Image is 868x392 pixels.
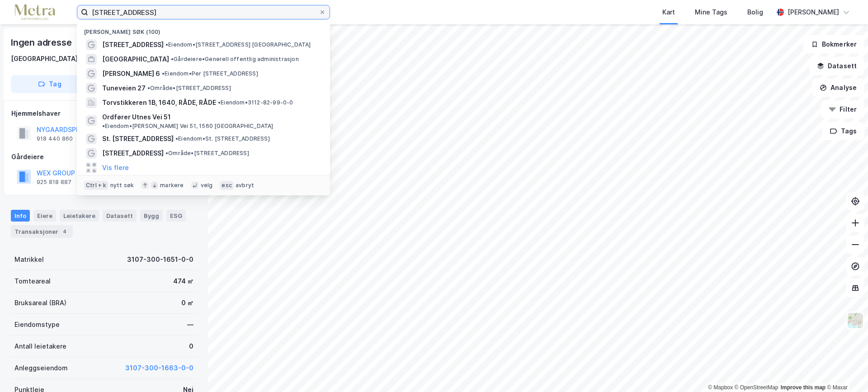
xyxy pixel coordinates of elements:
button: Tag [11,75,89,93]
div: 474 ㎡ [173,276,193,287]
img: Z [847,312,864,329]
span: Eiendom • Per [STREET_ADDRESS] [162,70,258,77]
button: Vis flere [102,162,129,173]
button: Datasett [809,57,864,75]
span: [STREET_ADDRESS] [102,39,164,50]
div: Eiere [33,210,56,222]
div: ESG [166,210,186,222]
div: Leietakere [60,210,99,222]
input: Søk på adresse, matrikkel, gårdeiere, leietakere eller personer [88,5,319,19]
div: 0 ㎡ [181,298,193,308]
span: Torvstikkeren 1B, 1640, RÅDE, RÅDE [102,97,216,108]
span: • [102,123,105,129]
div: velg [201,182,213,189]
a: Improve this map [781,384,826,391]
span: Eiendom • St. [STREET_ADDRESS] [175,135,270,142]
button: Tags [822,122,864,140]
span: Område • [STREET_ADDRESS] [147,85,231,92]
div: 925 818 887 [37,179,71,186]
button: Analyse [812,79,864,97]
div: Bolig [747,7,763,18]
div: Eiendomstype [14,319,60,330]
span: Tuneveien 27 [102,83,146,94]
div: Kart [662,7,675,18]
div: markere [160,182,184,189]
div: Mine Tags [695,7,727,18]
div: Datasett [103,210,137,222]
span: • [165,150,168,156]
div: [PERSON_NAME] søk (100) [77,21,330,38]
span: Eiendom • [STREET_ADDRESS] [GEOGRAPHIC_DATA] [165,41,311,48]
div: Kontrollprogram for chat [823,349,868,392]
button: Bokmerker [803,35,864,53]
button: 3107-300-1663-0-0 [125,363,193,373]
div: 0 [189,341,193,352]
span: • [165,41,168,48]
div: Ctrl + k [84,181,108,190]
div: 918 440 860 [37,135,73,142]
span: Eiendom • 3112-82-99-0-0 [218,99,293,106]
div: Tomteareal [14,276,51,287]
div: Info [11,210,30,222]
div: [GEOGRAPHIC_DATA], 300/1651 [11,53,112,64]
a: OpenStreetMap [735,384,778,391]
span: • [162,70,165,77]
span: • [175,135,178,142]
span: St. [STREET_ADDRESS] [102,133,174,144]
span: • [147,85,150,91]
span: [GEOGRAPHIC_DATA] [102,54,169,65]
span: [PERSON_NAME] 6 [102,68,160,79]
div: Anleggseiendom [14,363,68,373]
span: Område • [STREET_ADDRESS] [165,150,249,157]
iframe: Chat Widget [823,349,868,392]
span: Ordfører Utnes Vei 51 [102,112,171,123]
div: avbryt [236,182,254,189]
div: nytt søk [110,182,134,189]
span: [STREET_ADDRESS] [102,148,164,159]
div: Hjemmelshaver [11,108,197,119]
div: 3107-300-1651-0-0 [127,254,193,265]
img: metra-logo.256734c3b2bbffee19d4.png [14,5,55,20]
div: Ingen adresse [11,35,73,50]
div: Gårdeiere [11,151,197,162]
div: Bruksareal (BRA) [14,298,66,308]
span: Gårdeiere • Generell offentlig administrasjon [171,56,299,63]
div: Matrikkel [14,254,44,265]
div: esc [220,181,234,190]
a: Mapbox [708,384,733,391]
div: Antall leietakere [14,341,66,352]
div: Bygg [140,210,163,222]
div: — [187,319,193,330]
span: • [218,99,221,106]
button: Filter [821,100,864,118]
span: Eiendom • [PERSON_NAME] Vei 51, 1560 [GEOGRAPHIC_DATA] [102,123,274,130]
span: • [171,56,174,62]
div: 4 [60,227,69,236]
div: [PERSON_NAME] [788,7,839,18]
div: Transaksjoner [11,225,73,238]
